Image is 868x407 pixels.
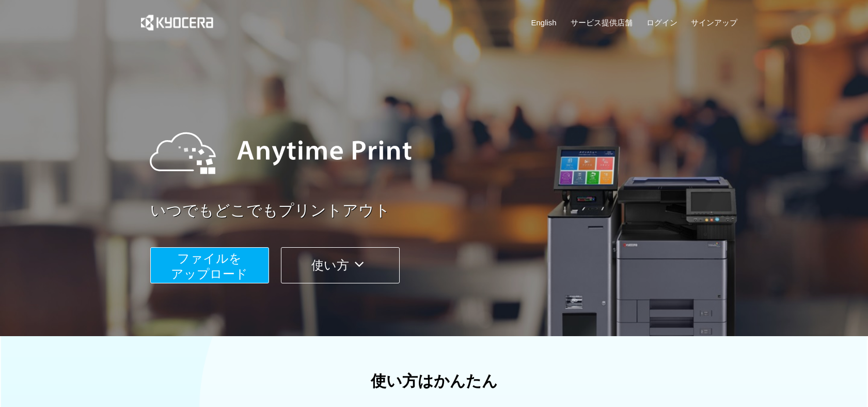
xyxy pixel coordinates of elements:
a: いつでもどこでもプリントアウト [150,200,744,222]
a: サインアップ [691,17,737,28]
span: ファイルを ​​アップロード [171,251,248,281]
a: サービス提供店舗 [571,17,633,28]
a: ログイン [646,17,677,28]
button: ファイルを​​アップロード [150,247,269,283]
button: 使い方 [281,247,400,283]
a: English [531,17,557,28]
